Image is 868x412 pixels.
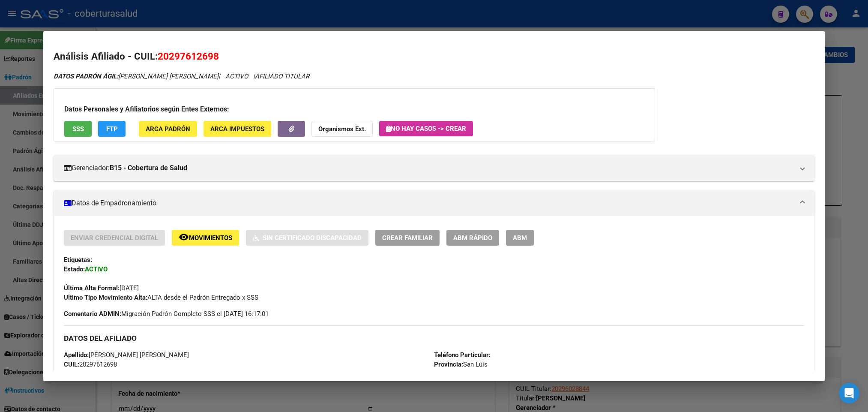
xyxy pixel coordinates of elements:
strong: Documento: [64,370,98,378]
strong: Organismos Ext. [318,125,366,133]
button: Organismos Ext. [311,121,373,137]
strong: CUIL: [64,361,79,368]
span: DU - DOCUMENTO UNICO 29761269 [64,370,201,378]
button: ABM Rápido [446,230,499,246]
button: ARCA Impuestos [204,121,271,137]
span: ABM Rápido [453,234,492,242]
span: Crear Familiar [382,234,433,242]
span: Movimientos [189,234,232,242]
span: SAN LUIS [434,370,491,378]
button: ABM [506,230,534,246]
h3: Datos Personales y Afiliatorios según Entes Externos: [64,104,644,114]
button: Movimientos [172,230,239,246]
span: Enviar Credencial Digital [71,234,158,242]
strong: B15 - Cobertura de Salud [110,163,187,173]
button: No hay casos -> Crear [379,121,473,136]
mat-expansion-panel-header: Gerenciador:B15 - Cobertura de Salud [54,155,814,181]
mat-panel-title: Gerenciador: [64,163,793,173]
mat-icon: remove_red_eye [179,232,189,242]
span: 20297612698 [158,51,219,62]
h3: DATOS DEL AFILIADO [64,334,804,343]
span: [DATE] [64,284,139,292]
mat-panel-title: Datos de Empadronamiento [64,198,793,208]
strong: Última Alta Formal: [64,284,120,292]
span: AFILIADO TITULAR [255,72,309,80]
button: FTP [98,121,126,137]
strong: DATOS PADRÓN ÁGIL: [54,72,118,80]
strong: ACTIVO [85,265,108,273]
button: ARCA Padrón [139,121,197,137]
span: FTP [106,125,118,133]
h2: Análisis Afiliado - CUIL: [54,49,814,64]
span: [PERSON_NAME] [PERSON_NAME] [54,72,218,80]
span: ARCA Impuestos [210,125,264,133]
span: SSS [72,125,84,133]
strong: Etiquetas: [64,256,92,264]
strong: Teléfono Particular: [434,351,491,359]
span: San Luis [434,361,488,368]
button: Crear Familiar [375,230,440,246]
strong: Provincia: [434,361,463,368]
mat-expansion-panel-header: Datos de Empadronamiento [54,190,814,216]
strong: Apellido: [64,351,89,359]
i: | ACTIVO | [54,72,309,80]
strong: Estado: [64,265,85,273]
strong: Ultimo Tipo Movimiento Alta: [64,294,147,301]
span: ALTA desde el Padrón Entregado x SSS [64,294,258,301]
strong: Localidad: [434,370,463,378]
span: 20297612698 [64,361,117,368]
div: Open Intercom Messenger [839,383,859,403]
button: Enviar Credencial Digital [64,230,165,246]
span: Migración Padrón Completo SSS el [DATE] 16:17:01 [64,309,269,319]
span: [PERSON_NAME] [PERSON_NAME] [64,351,189,359]
span: ABM [513,234,527,242]
span: ARCA Padrón [146,125,190,133]
span: Sin Certificado Discapacidad [263,234,362,242]
span: No hay casos -> Crear [386,125,466,132]
button: SSS [64,121,92,137]
strong: Comentario ADMIN: [64,310,121,318]
button: Sin Certificado Discapacidad [246,230,368,246]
